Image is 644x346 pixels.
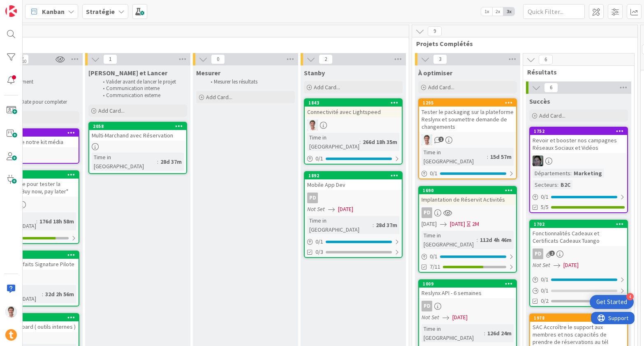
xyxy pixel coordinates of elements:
li: Valider avant de lancer le projet [98,79,186,85]
div: 0/1 [305,237,402,247]
span: Résultats [527,68,624,76]
div: Time in [GEOGRAPHIC_DATA] [422,148,487,166]
div: Connectivité avec Lightspeed [305,107,402,117]
div: 1843 [305,99,402,107]
img: avatar [5,329,17,341]
span: 3 [433,54,447,64]
div: 1009 [419,280,516,288]
div: 1009 [423,281,516,287]
div: 0/1 [530,274,627,285]
div: JG [419,135,516,145]
div: 1295Tester le packaging sur la plateforme Reslynx et soumettre demande de changements [419,99,516,132]
span: 2 [319,54,333,64]
span: Stanby [304,69,325,77]
div: Multi-Marchand avec Réservation [89,130,186,141]
span: [DATE] [338,205,353,214]
div: AA [530,156,627,166]
div: PD [307,193,318,203]
span: 7/11 [430,262,440,271]
div: Implantation de Réservit Activités [419,194,516,205]
span: 0 / 1 [541,275,549,284]
span: 0 [211,54,225,64]
div: 1702 [530,221,627,228]
div: 1843Connectivité avec Lightspeed [305,99,402,117]
span: 3x [503,7,514,16]
div: Mobile App Dev [305,179,402,190]
span: [DATE] [450,220,465,228]
span: 1 [103,54,117,64]
div: 112d 4h 46m [478,235,514,244]
div: 1892 [308,173,402,179]
span: 5/5 [541,203,549,211]
div: JG [305,120,402,130]
span: Valider et Lancer [88,69,167,77]
div: 1978 [534,315,627,321]
span: Kanban [42,7,65,16]
div: Tester le packaging sur la plateforme Reslynx et soumettre demande de changements [419,107,516,132]
div: PD [533,248,543,259]
div: PD [530,248,627,259]
div: 1752Revoir et booster nos campagnes Réseaux Sociaux et Vidéos [530,128,627,153]
span: 0 / 1 [315,154,323,163]
div: Time in [GEOGRAPHIC_DATA] [307,133,359,151]
img: JG [422,135,432,145]
i: Not Set [307,205,325,213]
div: Time in [GEOGRAPHIC_DATA] [422,324,484,342]
img: AA [533,156,543,166]
span: : [484,329,485,338]
div: Time in [GEOGRAPHIC_DATA] [92,153,157,171]
span: 0 / 1 [541,193,549,201]
span: 0/2 [541,297,549,305]
div: 176d 18h 58m [37,217,76,226]
span: : [42,290,43,299]
div: 0/1 [305,153,402,164]
div: PD [419,207,516,218]
span: 2 [549,251,555,256]
span: 0 / 1 [430,169,438,178]
b: Stratégie [86,7,115,16]
div: 2058 [89,123,186,130]
div: 1009Reslynx API - 6 semaines [419,280,516,298]
span: 0 / 1 [541,286,549,295]
img: JG [307,120,318,130]
div: 1978 [530,314,627,322]
span: [DATE] [452,313,468,322]
span: : [359,137,361,146]
div: PD [419,301,516,311]
div: 1892Mobile App Dev [305,172,402,190]
span: À optimiser [418,69,452,77]
div: 2058Multi-Marchand avec Réservation [89,123,186,141]
li: Communication interne [98,85,186,92]
div: 0/1 [530,192,627,202]
div: 28d 37m [374,221,399,230]
div: 1690 [423,188,516,193]
div: 28d 37m [158,157,184,166]
div: Secteurs [533,180,557,189]
div: Get Started [596,298,627,306]
div: 0/1 [530,286,627,296]
div: 2058 [93,123,186,129]
span: [DATE] [422,220,437,228]
span: : [36,217,37,226]
div: 1295 [423,100,516,106]
span: : [477,235,478,244]
div: 32d 2h 56m [43,290,76,299]
div: 1702 [534,221,627,227]
div: 0/1 [419,251,516,262]
span: Add Card... [98,107,125,114]
div: 1690Implantation de Réservit Activités [419,187,516,205]
img: JG [5,306,17,318]
div: 1690 [419,187,516,194]
span: 1 [438,137,444,142]
span: 6 [539,55,553,65]
div: 1295 [419,99,516,107]
li: Communication externe [98,92,186,99]
span: 0 / 1 [315,237,323,246]
div: Time in [GEOGRAPHIC_DATA] [307,216,373,234]
span: Projets Complétés [416,39,627,48]
div: 2M [472,220,479,228]
span: 2x [492,7,503,16]
span: 1x [481,7,492,16]
span: Add Card... [314,84,340,91]
span: [DATE] [563,261,579,269]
